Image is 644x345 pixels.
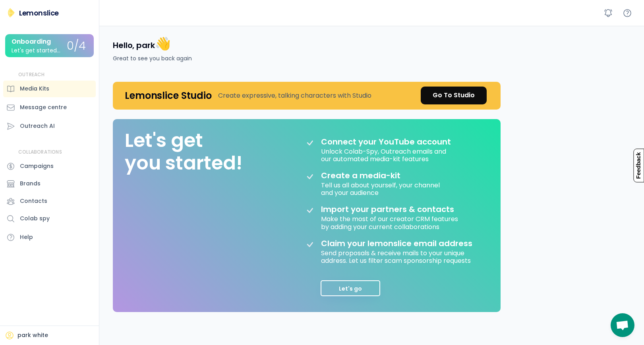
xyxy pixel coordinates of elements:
[321,280,380,296] button: Let's go
[17,332,48,339] div: park white
[12,48,60,54] div: Let's get started...
[20,162,54,170] div: Campaigns
[12,38,51,45] div: Onboarding
[421,87,487,104] a: Go To Studio
[321,171,420,180] div: Create a media-kit
[113,54,192,63] div: Great to see you back again
[125,129,242,175] div: Let's get you started!
[20,197,47,205] div: Contacts
[67,40,86,52] div: 0/4
[321,214,460,230] div: Make the most of our creator CRM features by adding your current collaborations
[155,35,171,52] font: 👋
[20,85,49,93] div: Media Kits
[218,91,371,100] div: Create expressive, talking characters with Studio
[433,91,475,100] div: Go To Studio
[113,35,171,52] h4: Hello, park
[18,149,62,156] div: COLLABORATIONS
[321,248,480,264] div: Send proposals & receive mails to your unique address. Let us filter scam sponsorship requests
[19,8,59,18] div: Lemonslice
[20,214,50,223] div: Colab spy
[20,233,33,241] div: Help
[125,89,212,102] h4: Lemonslice Studio
[20,122,55,130] div: Outreach AI
[611,313,634,337] div: Open chat
[20,103,67,112] div: Message centre
[321,180,441,197] div: Tell us all about yourself, your channel and your audience
[20,179,41,188] div: Brands
[321,146,448,163] div: Unlock Colab-Spy, Outreach emails and our automated media-kit features
[321,204,454,214] div: Import your partners & contacts
[18,71,45,78] div: OUTREACH
[6,8,16,17] img: Lemonslice
[321,239,472,248] div: Claim your lemonslice email address
[321,137,451,146] div: Connect your YouTube account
